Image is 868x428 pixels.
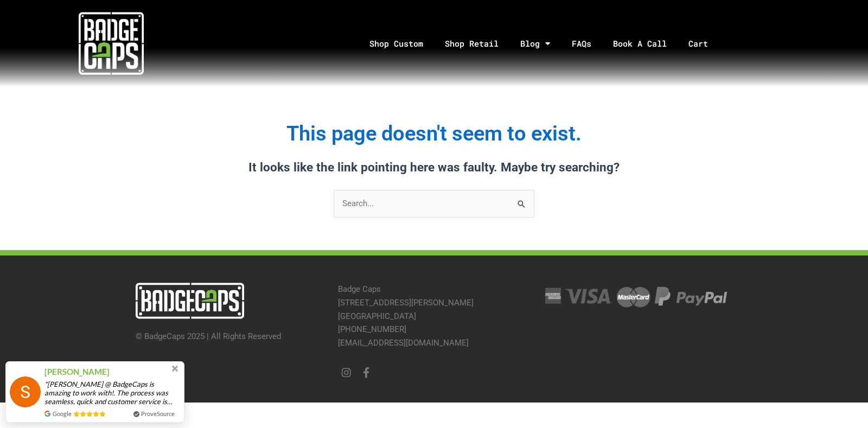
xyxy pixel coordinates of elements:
a: Book A Call [602,15,678,72]
img: badgecaps horizontal logo with green accent [136,283,244,319]
a: FAQs [561,15,602,72]
img: provesource social proof notification image [10,376,41,407]
a: Blog [509,15,561,72]
a: Badge Caps[STREET_ADDRESS][PERSON_NAME][GEOGRAPHIC_DATA] [338,284,474,321]
nav: Menu [223,15,868,72]
img: provesource review source [44,411,50,417]
img: badgecaps white logo with green acccent [79,11,144,76]
img: Credit Cards Accepted [539,283,730,310]
a: Cart [678,15,732,72]
a: [EMAIL_ADDRESS][DOMAIN_NAME] [338,338,469,348]
input: Search [510,190,534,212]
span: Google [53,409,72,418]
p: © BadgeCaps 2025 | All Rights Reserved [136,330,327,343]
a: ProveSource [141,409,175,418]
a: Shop Custom [359,15,434,72]
span: "[PERSON_NAME] @ BadgeCaps is amazing to work with!. The process was seamless, quick and customer... [44,380,180,406]
span: [PERSON_NAME] [44,366,110,378]
iframe: Chat Widget [814,376,868,428]
a: Shop Retail [434,15,509,72]
a: [PHONE_NUMBER] [338,324,406,334]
